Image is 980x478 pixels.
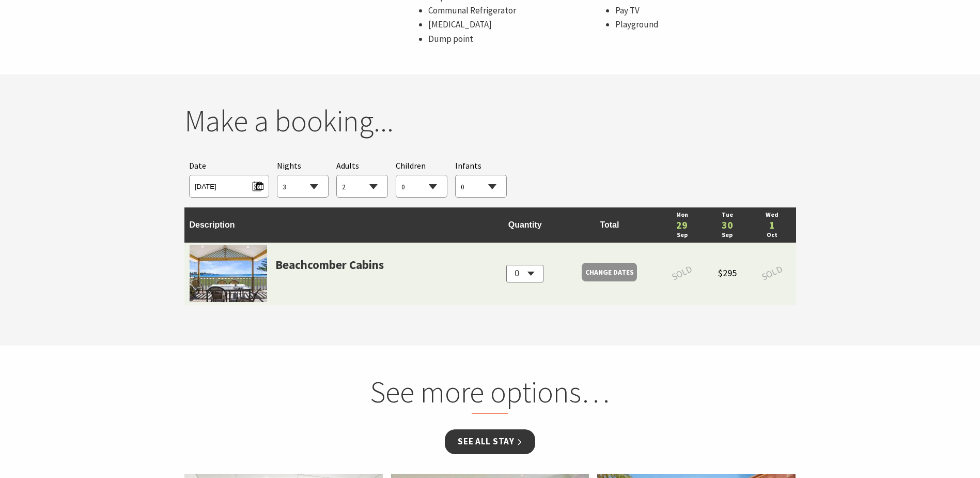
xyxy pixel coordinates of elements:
[582,263,637,281] a: Change Dates
[293,374,687,414] h2: See more options…
[189,160,206,171] span: Date
[664,220,701,230] a: 29
[277,159,301,173] span: Nights
[754,220,790,230] a: 1
[277,159,329,198] div: Choose a number of nights
[190,245,267,302] img: room36287-d9f65e71-fdbc-4bd4-b717-d7f0b8c464a9.jpg
[615,4,792,18] li: Pay TV
[711,210,744,220] a: Tue
[428,18,605,32] li: [MEDICAL_DATA]
[455,160,481,171] span: Infants
[754,230,790,240] a: Oct
[396,160,426,171] span: Children
[275,256,384,302] a: Beachcomber Cabins
[711,230,744,240] a: Sep
[585,265,634,279] span: Change Dates
[184,103,796,139] h2: Make a booking...
[561,207,659,243] td: Total
[184,207,490,243] td: Description
[664,230,701,240] a: Sep
[445,429,535,454] a: See all Stay
[664,210,701,220] a: Mon
[754,210,790,220] a: Wed
[428,32,605,46] li: Dump point
[336,160,359,171] span: Adults
[662,259,702,288] span: SOLD
[718,267,737,279] span: $295
[615,18,792,32] li: Playground
[428,4,605,18] li: Communal Refrigerator
[490,207,561,243] td: Quantity
[711,220,744,230] a: 30
[189,159,269,198] div: Please choose your desired arrival date
[195,178,263,192] span: [DATE]
[753,259,792,288] span: SOLD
